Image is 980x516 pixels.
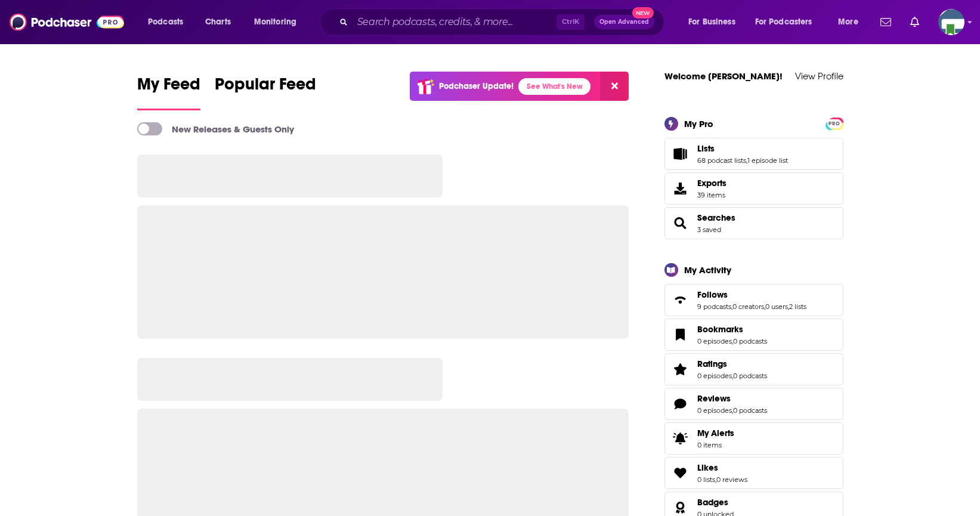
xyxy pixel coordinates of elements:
[938,9,964,35] span: Logged in as KCMedia
[732,406,733,415] span: ,
[697,289,728,300] span: Follows
[148,14,183,30] span: Podcasts
[827,118,842,127] a: PRO
[664,388,843,420] span: Reviews
[599,19,649,25] span: Open Advanced
[632,7,654,18] span: New
[827,119,842,128] span: PRO
[795,70,843,82] a: View Profile
[697,475,715,484] a: 0 lists
[876,12,896,32] a: Show notifications dropdown
[765,302,788,311] a: 0 users
[747,13,830,32] button: open menu
[664,353,843,385] span: Ratings
[697,178,727,189] span: Exports
[10,11,124,33] img: Podchaser - Follow, Share and Rate Podcasts
[684,118,713,129] div: My Pro
[733,337,767,345] a: 0 podcasts
[669,146,693,162] a: Lists
[518,78,591,95] a: See What's New
[755,14,812,30] span: For Podcasters
[331,8,676,36] div: Search podcasts, credits, & more...
[697,428,734,438] span: My Alerts
[830,13,873,32] button: open menu
[669,499,693,516] a: Badges
[664,138,843,170] span: Lists
[697,441,734,449] span: 0 items
[137,74,200,101] span: My Feed
[137,122,294,135] a: New Releases & Guests Only
[669,326,693,343] a: Bookmarks
[697,337,732,345] a: 0 episodes
[557,14,585,30] span: Ctrl K
[697,497,734,508] a: Badges
[697,372,732,380] a: 0 episodes
[669,396,693,412] a: Reviews
[254,14,296,30] span: Monitoring
[716,475,747,484] a: 0 reviews
[669,292,693,308] a: Follows
[669,215,693,231] a: Searches
[732,337,733,345] span: ,
[137,74,200,110] a: My Feed
[697,359,727,369] span: Ratings
[697,191,727,199] span: 39 items
[664,457,843,489] span: Likes
[697,497,728,508] span: Badges
[680,13,750,32] button: open menu
[664,319,843,351] span: Bookmarks
[697,156,746,165] a: 68 podcast lists
[697,406,732,415] a: 0 episodes
[697,462,718,473] span: Likes
[594,15,654,29] button: Open AdvancedNew
[439,81,514,91] p: Podchaser Update!
[732,372,733,380] span: ,
[697,324,743,335] span: Bookmarks
[664,207,843,239] span: Searches
[746,156,747,165] span: ,
[215,74,316,101] span: Popular Feed
[905,12,924,32] a: Show notifications dropdown
[669,361,693,378] a: Ratings
[789,302,806,311] a: 2 lists
[764,302,765,311] span: ,
[197,13,238,32] a: Charts
[353,13,557,32] input: Search podcasts, credits, & more...
[747,156,788,165] a: 1 episode list
[733,406,767,415] a: 0 podcasts
[788,302,789,311] span: ,
[669,180,693,197] span: Exports
[697,289,806,300] a: Follows
[731,302,732,311] span: ,
[938,9,964,35] img: User Profile
[688,14,735,30] span: For Business
[664,70,783,82] a: Welcome [PERSON_NAME]!
[697,302,731,311] a: 9 podcasts
[733,372,767,380] a: 0 podcasts
[205,14,231,30] span: Charts
[697,393,767,404] a: Reviews
[697,143,715,154] span: Lists
[715,475,716,484] span: ,
[664,172,843,205] a: Exports
[697,393,731,404] span: Reviews
[697,324,767,335] a: Bookmarks
[697,462,747,473] a: Likes
[246,13,312,32] button: open menu
[697,212,735,223] span: Searches
[684,264,731,276] div: My Activity
[669,430,693,447] span: My Alerts
[140,13,199,32] button: open menu
[664,422,843,455] a: My Alerts
[697,225,721,234] a: 3 saved
[838,14,858,30] span: More
[669,465,693,481] a: Likes
[697,359,767,369] a: Ratings
[938,9,964,35] button: Show profile menu
[697,143,788,154] a: Lists
[215,74,316,110] a: Popular Feed
[664,284,843,316] span: Follows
